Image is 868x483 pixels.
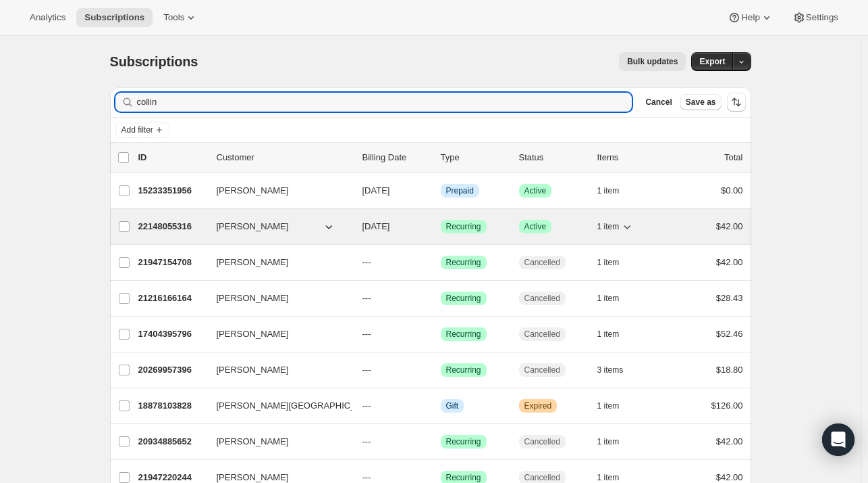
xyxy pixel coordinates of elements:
[441,151,508,164] div: Type
[138,435,206,448] p: 20934885652
[524,329,560,340] span: Cancelled
[640,94,677,110] button: Cancel
[110,54,198,69] span: Subscriptions
[121,124,153,135] span: Add filter
[716,221,743,231] span: $42.00
[138,432,743,451] div: 20934885652[PERSON_NAME]---SuccessRecurringCancelled1 item$42.00
[138,220,206,233] p: 22148055316
[711,400,743,411] span: $126.00
[446,185,474,196] span: Prepaid
[727,93,746,112] button: Sort the results
[524,257,560,268] span: Cancelled
[524,472,560,483] span: Cancelled
[362,221,390,231] span: [DATE]
[22,8,74,27] button: Analytics
[362,293,371,303] span: ---
[524,365,560,375] span: Cancelled
[446,329,481,340] span: Recurring
[138,363,206,377] p: 20269957396
[217,399,380,413] span: [PERSON_NAME][GEOGRAPHIC_DATA]
[446,221,481,232] span: Recurring
[115,122,169,138] button: Add filter
[524,185,547,196] span: Active
[362,185,390,195] span: [DATE]
[619,52,686,71] button: Bulk updates
[716,329,743,339] span: $52.46
[138,181,743,200] div: 15233351956[PERSON_NAME][DATE]InfoPrepaidSuccessActive1 item$0.00
[217,435,289,448] span: [PERSON_NAME]
[362,400,371,411] span: ---
[716,257,743,267] span: $42.00
[645,97,672,108] span: Cancel
[138,256,206,269] p: 21947154708
[597,400,620,411] span: 1 item
[138,289,743,308] div: 21216166164[PERSON_NAME]---SuccessRecurringCancelled1 item$28.43
[691,52,733,71] button: Export
[209,431,344,453] button: [PERSON_NAME]
[138,253,743,272] div: 21947154708[PERSON_NAME]---SuccessRecurringCancelled1 item$42.00
[519,151,587,164] p: Status
[524,221,547,232] span: Active
[597,151,665,164] div: Items
[362,257,371,267] span: ---
[209,323,344,345] button: [PERSON_NAME]
[217,151,352,164] p: Customer
[138,217,743,236] div: 22148055316[PERSON_NAME][DATE]SuccessRecurringSuccessActive1 item$42.00
[597,293,620,304] span: 1 item
[716,436,743,446] span: $42.00
[138,184,206,198] p: 15233351956
[680,94,722,110] button: Save as
[597,221,620,232] span: 1 item
[217,184,289,198] span: [PERSON_NAME]
[138,399,206,413] p: 18878103828
[597,472,620,483] span: 1 item
[806,12,838,23] span: Settings
[446,257,481,268] span: Recurring
[138,151,206,164] p: ID
[217,220,289,233] span: [PERSON_NAME]
[446,365,481,375] span: Recurring
[362,151,430,164] p: Billing Date
[209,252,344,273] button: [PERSON_NAME]
[362,329,371,339] span: ---
[217,256,289,269] span: [PERSON_NAME]
[138,292,206,305] p: 21216166164
[217,363,289,377] span: [PERSON_NAME]
[76,8,153,27] button: Subscriptions
[138,396,743,415] div: 18878103828[PERSON_NAME][GEOGRAPHIC_DATA]---InfoGiftWarningExpired1 item$126.00
[217,292,289,305] span: [PERSON_NAME]
[137,93,632,112] input: Filter subscribers
[597,217,634,236] button: 1 item
[627,56,678,67] span: Bulk updates
[163,12,184,23] span: Tools
[721,185,743,195] span: $0.00
[597,185,620,196] span: 1 item
[524,293,560,304] span: Cancelled
[597,181,634,200] button: 1 item
[209,180,344,202] button: [PERSON_NAME]
[784,8,846,27] button: Settings
[597,432,634,451] button: 1 item
[446,293,481,304] span: Recurring
[362,436,371,446] span: ---
[597,253,634,272] button: 1 item
[155,8,206,27] button: Tools
[30,12,65,23] span: Analytics
[724,151,742,164] p: Total
[209,287,344,309] button: [PERSON_NAME]
[720,8,781,27] button: Help
[597,329,620,340] span: 1 item
[209,359,344,381] button: [PERSON_NAME]
[446,472,481,483] span: Recurring
[362,365,371,375] span: ---
[138,151,743,164] div: IDCustomerBilling DateTypeStatusItemsTotal
[362,472,371,482] span: ---
[597,257,620,268] span: 1 item
[597,325,634,344] button: 1 item
[597,365,624,375] span: 3 items
[524,436,560,447] span: Cancelled
[138,361,743,379] div: 20269957396[PERSON_NAME]---SuccessRecurringCancelled3 items$18.80
[597,396,634,415] button: 1 item
[686,97,716,108] span: Save as
[597,436,620,447] span: 1 item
